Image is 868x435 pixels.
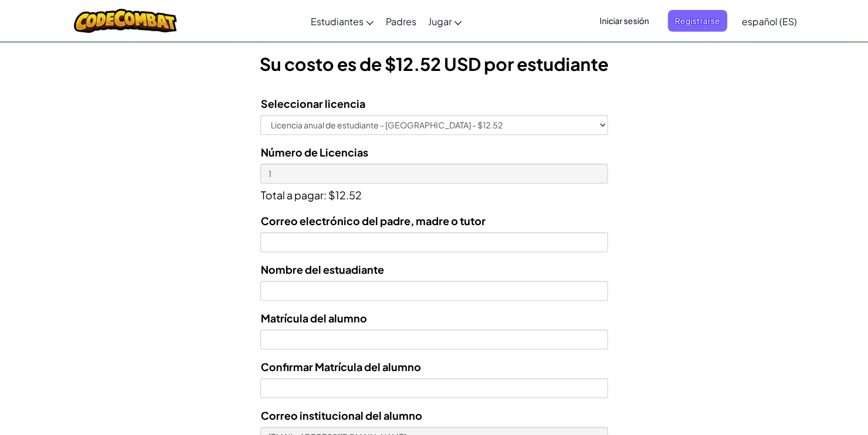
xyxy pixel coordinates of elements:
label: Correo institucional del alumno [260,407,422,424]
span: español (ES) [742,15,797,28]
img: CodeCombat logo [74,9,177,33]
label: Nombre del estuadiante [260,261,383,278]
p: Total a pagar: $12.52 [260,183,607,203]
a: español (ES) [736,5,803,37]
button: Iniciar sesión [593,10,656,32]
label: Confirmar Matrícula del alumno [260,358,420,375]
label: Correo electrónico del padre, madre o tutor [260,212,485,229]
label: Seleccionar licencia [260,95,365,112]
span: Estudiantes [310,15,363,28]
button: Registrarse [668,10,727,32]
label: Matrícula del alumno [260,310,366,327]
a: Padres [379,5,422,37]
a: Jugar [422,5,467,37]
label: Número de Licencias [260,144,368,161]
span: Jugar [428,15,451,28]
a: Estudiantes [304,5,379,37]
